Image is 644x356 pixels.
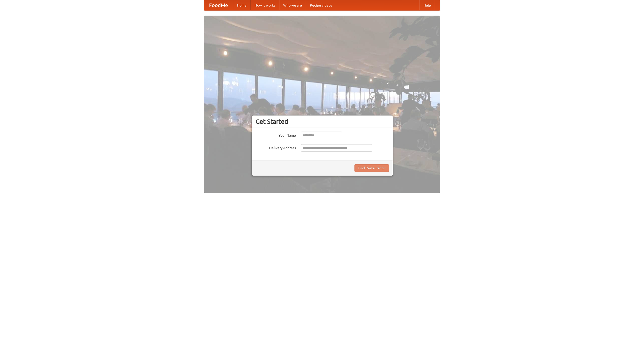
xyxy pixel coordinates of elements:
button: Find Restaurants! [354,164,389,172]
a: Who we are [279,0,306,10]
h3: Get Started [256,118,389,125]
a: How it works [251,0,279,10]
a: Recipe videos [306,0,336,10]
label: Delivery Address [256,144,296,150]
label: Your Name [256,132,296,138]
a: Home [233,0,251,10]
a: FoodMe [204,0,233,10]
a: Help [419,0,435,10]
